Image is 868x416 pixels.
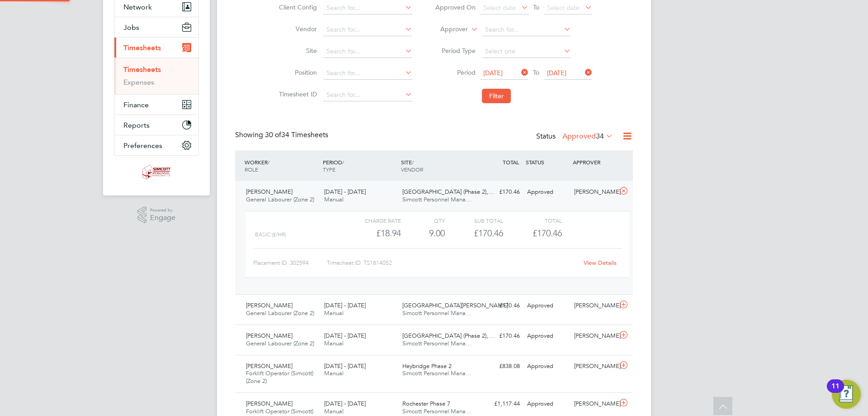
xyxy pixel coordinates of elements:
[435,47,476,55] label: Period Type
[412,158,414,166] span: /
[245,166,258,173] span: ROLE
[476,359,524,374] div: £838.08
[571,185,618,200] div: [PERSON_NAME]
[402,332,494,339] span: [GEOGRAPHIC_DATA] (Phase 2),…
[324,362,366,370] span: [DATE] - [DATE]
[276,25,317,33] label: Vendor
[123,100,149,109] span: Finance
[246,309,314,317] span: General Labourer (Zone 2)
[276,47,317,55] label: Site
[276,68,317,77] label: Position
[503,215,561,226] div: Total
[482,24,571,36] input: Search for...
[547,69,566,77] span: [DATE]
[427,25,468,34] label: Approver
[324,309,344,317] span: Manual
[342,158,344,166] span: /
[324,407,344,415] span: Manual
[324,196,344,203] span: Manual
[114,38,198,57] button: Timesheets
[831,386,840,398] div: 11
[323,45,412,58] input: Search for...
[832,380,861,409] button: Open Resource Center, 11 new notifications
[255,231,286,238] span: Basic (£/HR)
[571,359,618,374] div: [PERSON_NAME]
[401,215,445,226] div: QTY
[324,332,366,339] span: [DATE] - [DATE]
[114,95,198,115] button: Finance
[402,407,472,415] span: Simcott Personnel Mana…
[324,369,344,377] span: Manual
[530,1,542,13] span: To
[123,78,154,86] a: Expenses
[524,359,571,374] div: Approved
[402,301,508,309] span: [GEOGRAPHIC_DATA][PERSON_NAME]
[246,362,292,370] span: [PERSON_NAME]
[246,339,314,347] span: General Labourer (Zone 2)
[323,67,412,80] input: Search for...
[402,188,494,196] span: [GEOGRAPHIC_DATA] (Phase 2),…
[323,89,412,101] input: Search for...
[524,298,571,313] div: Approved
[401,166,423,173] span: VENDOR
[584,259,617,267] a: View Details
[123,23,139,32] span: Jobs
[246,188,292,196] span: [PERSON_NAME]
[524,397,571,411] div: Approved
[327,256,578,270] div: Timesheet ID: TS1814052
[114,165,199,179] a: Go to home page
[402,339,472,347] span: Simcott Personnel Mana…
[323,166,335,173] span: TYPE
[536,130,615,143] div: Status
[483,4,516,12] span: Select date
[402,309,472,317] span: Simcott Personnel Mana…
[123,121,150,129] span: Reports
[242,154,321,177] div: WORKER
[114,135,198,155] button: Preferences
[246,332,292,339] span: [PERSON_NAME]
[142,165,171,179] img: simcott-logo-retina.png
[482,45,571,58] input: Select one
[571,397,618,411] div: [PERSON_NAME]
[114,57,198,94] div: Timesheets
[265,130,281,139] span: 30 of
[476,329,524,344] div: £170.46
[571,154,618,170] div: APPROVER
[276,3,317,11] label: Client Config
[123,43,161,52] span: Timesheets
[476,397,524,411] div: £1,117.44
[123,3,152,11] span: Network
[476,298,524,313] div: £170.46
[123,141,162,150] span: Preferences
[399,154,477,177] div: SITE
[596,132,604,141] span: 34
[402,400,450,407] span: Rochester Phase 7
[530,67,542,78] span: To
[324,188,366,196] span: [DATE] - [DATE]
[343,226,401,241] div: £18.94
[246,400,292,407] span: [PERSON_NAME]
[533,228,562,239] span: £170.46
[321,154,399,177] div: PERIOD
[235,130,330,140] div: Showing
[483,69,503,77] span: [DATE]
[323,24,412,36] input: Search for...
[123,65,161,74] a: Timesheets
[402,369,472,377] span: Simcott Personnel Mana…
[246,196,314,203] span: General Labourer (Zone 2)
[445,215,503,226] div: Sub Total
[435,3,476,11] label: Approved On
[246,369,313,385] span: Forklift Operator (Simcott) (Zone 2)
[150,206,175,214] span: Powered by
[343,215,401,226] div: Charge rate
[402,196,472,203] span: Simcott Personnel Mana…
[324,339,344,347] span: Manual
[246,301,292,309] span: [PERSON_NAME]
[571,329,618,344] div: [PERSON_NAME]
[401,226,445,241] div: 9.00
[324,301,366,309] span: [DATE] - [DATE]
[476,185,524,200] div: £170.46
[524,329,571,344] div: Approved
[562,132,613,141] label: Approved
[503,158,519,166] span: TOTAL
